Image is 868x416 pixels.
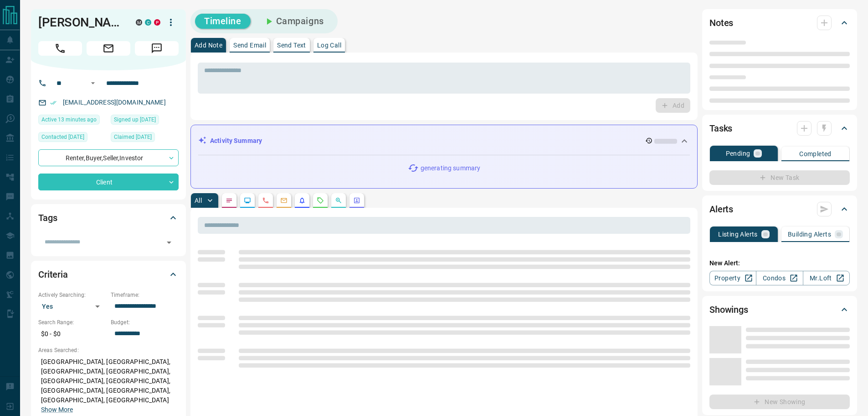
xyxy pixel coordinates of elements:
[38,132,106,145] div: Mon Jul 21 2025
[38,174,179,190] div: Client
[114,132,152,142] span: Claimed [DATE]
[145,19,151,26] div: condos.ca
[135,41,179,56] span: Message
[38,318,106,326] p: Search Range:
[38,291,106,299] p: Actively Searching:
[226,197,233,204] svg: Notes
[163,236,175,249] button: Open
[317,42,341,48] p: Log Call
[38,263,179,285] div: Criteria
[709,299,850,321] div: Showings
[38,115,106,127] div: Tue Sep 16 2025
[63,99,166,106] a: [EMAIL_ADDRESS][DOMAIN_NAME]
[756,271,803,285] a: Condos
[111,132,179,145] div: Mon Nov 13 2023
[87,78,98,89] button: Open
[198,132,690,149] div: Activity Summary
[41,132,84,142] span: Contacted [DATE]
[353,197,360,204] svg: Agent Actions
[799,151,832,157] p: Completed
[38,211,57,225] h2: Tags
[114,115,156,124] span: Signed up [DATE]
[280,197,288,204] svg: Emails
[38,207,179,229] div: Tags
[788,231,831,237] p: Building Alerts
[298,197,306,204] svg: Listing Alerts
[38,299,106,314] div: Yes
[317,197,324,204] svg: Requests
[38,41,82,56] span: Call
[726,150,750,157] p: Pending
[111,291,179,299] p: Timeframe:
[195,42,222,48] p: Add Note
[254,14,333,29] button: Campaigns
[262,197,269,204] svg: Calls
[718,231,758,237] p: Listing Alerts
[421,163,480,173] p: generating summary
[111,318,179,326] p: Budget:
[195,197,202,204] p: All
[111,115,179,127] div: Mon Nov 13 2023
[335,197,342,204] svg: Opportunities
[709,271,756,285] a: Property
[709,117,850,139] div: Tasks
[244,197,251,204] svg: Lead Browsing Activity
[709,202,733,216] h2: Alerts
[154,19,160,26] div: property.ca
[210,136,262,146] p: Activity Summary
[709,258,850,268] p: New Alert:
[38,149,179,166] div: Renter , Buyer , Seller , Investor
[709,12,850,34] div: Notes
[38,15,122,30] h1: [PERSON_NAME]
[41,115,97,124] span: Active 13 minutes ago
[41,405,73,415] button: Show More
[803,271,850,285] a: Mr.Loft
[87,41,130,56] span: Email
[233,42,266,48] p: Send Email
[38,326,106,342] p: $0 - $0
[38,346,179,354] p: Areas Searched:
[50,100,56,106] svg: Email Verified
[709,121,732,136] h2: Tasks
[38,267,68,282] h2: Criteria
[709,198,850,220] div: Alerts
[195,14,251,29] button: Timeline
[136,19,142,26] div: mrloft.ca
[709,302,748,317] h2: Showings
[277,42,306,48] p: Send Text
[709,16,733,30] h2: Notes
